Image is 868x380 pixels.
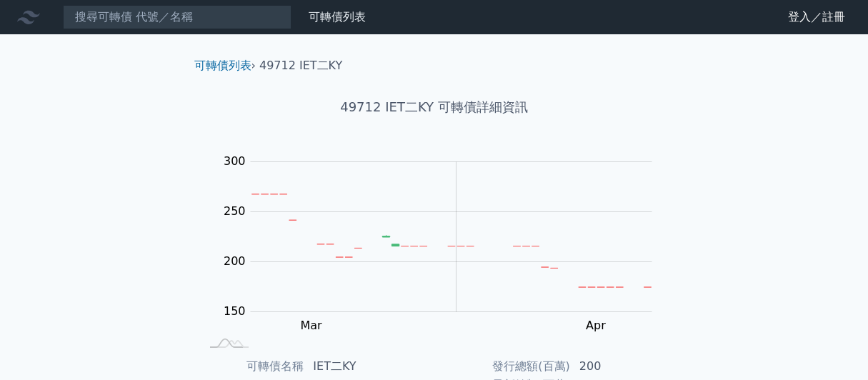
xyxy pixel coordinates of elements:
input: 搜尋可轉債 代號／名稱 [63,5,291,29]
tspan: 300 [224,154,246,168]
a: 可轉債列表 [309,10,366,24]
td: 發行總額(百萬) [434,357,571,376]
g: Series [251,194,651,287]
div: 聊天小工具 [797,311,868,380]
h1: 49712 IET二KY 可轉債詳細資訊 [183,97,686,117]
tspan: Mar [300,319,322,332]
tspan: Apr [586,319,606,332]
a: 可轉債列表 [194,59,251,72]
li: › [194,57,256,74]
a: 登入／註冊 [777,6,857,29]
td: 可轉債名稱 [200,357,305,376]
li: 49712 IET二KY [259,57,342,74]
tspan: 200 [224,254,246,268]
tspan: 150 [224,304,246,318]
tspan: 250 [224,204,246,218]
td: IET二KY [304,357,434,376]
iframe: Chat Widget [797,311,868,380]
g: Chart [216,154,673,361]
td: 200 [571,357,669,376]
